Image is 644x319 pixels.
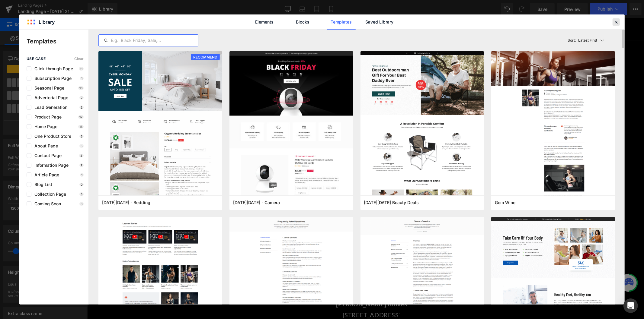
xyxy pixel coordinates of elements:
[31,201,61,206] span: Coming Soon
[79,106,84,109] p: 2
[568,38,576,43] span: Sort:
[191,54,220,61] span: RECOMMEND
[31,182,52,187] span: Blog List
[578,38,598,43] p: Latest First
[495,200,515,205] span: Gem Wine
[365,14,394,30] a: Saved Library
[31,86,64,90] span: Seasonal Page
[205,251,224,261] a: Blog
[281,71,335,84] a: Add Single Section
[80,77,84,80] p: 1
[31,134,71,139] span: One Product Store
[31,192,66,197] span: Collection Page
[79,202,84,206] p: 3
[623,298,638,313] div: Open Intercom Messenger
[27,37,88,46] p: Templates
[80,173,84,177] p: 1
[222,71,276,84] a: Explore Blocks
[229,251,276,261] a: Contact Us
[78,86,84,90] p: 18
[233,200,280,205] span: Black Friday - Camera
[364,200,419,205] span: Black Friday Beauty Deals
[31,76,72,81] span: Subscription Page
[31,144,58,148] span: About Page
[31,153,62,158] span: Contact Page
[31,124,57,129] span: Home Page
[31,66,73,71] span: Click-through Page
[79,154,84,157] p: 4
[79,134,84,138] p: 5
[79,67,84,71] p: 11
[107,88,450,93] p: or Drag & Drop elements from left sidebar
[259,240,302,251] a: Disclosure
[124,291,444,302] li: [STREET_ADDRESS]
[79,144,84,148] p: 5
[289,14,317,30] a: Blocks
[79,96,84,99] p: 2
[27,57,46,61] span: use case
[566,34,615,46] button: Latest FirstSort:Latest First
[74,57,84,61] span: Clear
[31,115,62,119] span: Product Page
[171,242,189,251] a: HOME
[250,14,279,30] a: Elements
[79,183,84,186] p: 0
[31,172,59,177] span: Article Page
[99,37,198,44] input: E.g.: Black Friday, Sale,...
[31,95,68,100] span: Advertorial Page
[78,115,84,119] p: 12
[31,105,67,110] span: Lead Generation
[249,282,320,289] strong: [PERSON_NAME] Knives
[194,240,211,251] a: SHOP
[31,163,69,168] span: Information Page
[102,200,150,205] span: Cyber Monday - Bedding
[78,125,84,128] p: 18
[79,163,84,167] p: 7
[281,251,352,261] a: JOIN OUR PATREON
[79,192,84,196] p: 5
[327,14,356,30] a: Templates
[491,51,615,264] img: cbe28038-c0c0-4e55-9a5b-85cbf036daec.png
[307,240,381,251] a: Shipping Policy
[217,240,253,251] a: Warranty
